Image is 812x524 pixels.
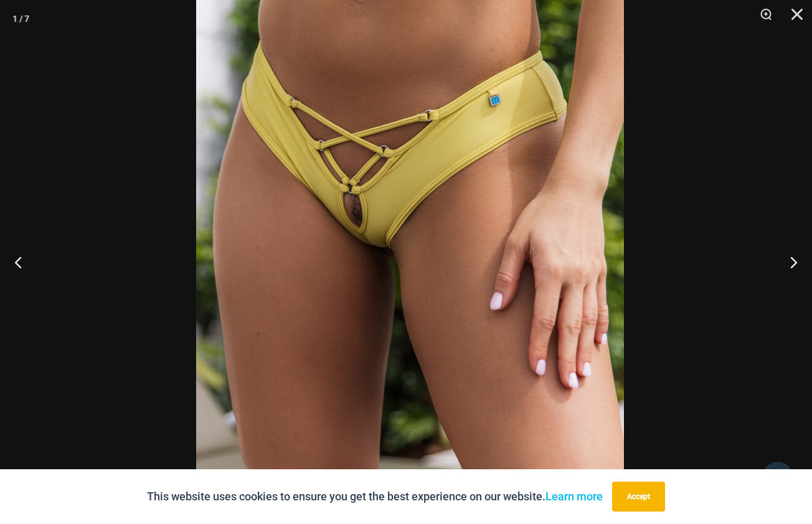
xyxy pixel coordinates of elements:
[147,487,603,506] p: This website uses cookies to ensure you get the best experience on our website.
[612,482,665,512] button: Accept
[545,490,603,503] a: Learn more
[765,231,812,293] button: Next
[12,9,29,28] div: 1 / 7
